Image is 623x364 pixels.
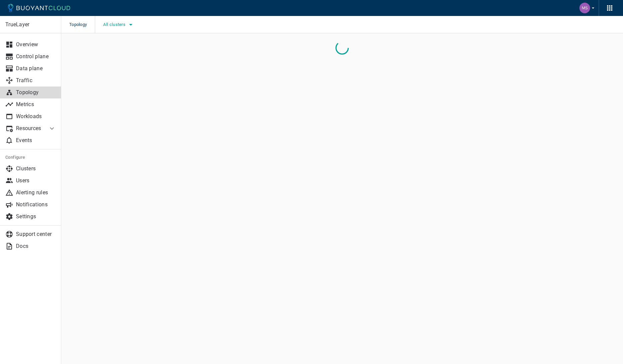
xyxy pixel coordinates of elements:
span: Topology [69,16,95,33]
p: Resources [16,125,43,132]
p: Metrics [16,101,56,108]
p: Topology [16,89,56,96]
p: Docs [16,243,56,250]
p: Overview [16,41,56,48]
p: Alerting rules [16,189,56,196]
h5: Configure [5,155,56,160]
img: Michael Steele [579,3,590,13]
p: Support center [16,231,56,238]
p: Notifications [16,201,56,208]
p: Settings [16,213,56,220]
p: Events [16,137,56,144]
p: Control plane [16,53,56,60]
p: Clusters [16,165,56,172]
span: All clusters [103,22,127,27]
p: TrueLayer [5,21,56,28]
p: Users [16,177,56,184]
p: Traffic [16,77,56,84]
p: Data plane [16,65,56,72]
p: Workloads [16,113,56,120]
button: All clusters [103,20,135,30]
